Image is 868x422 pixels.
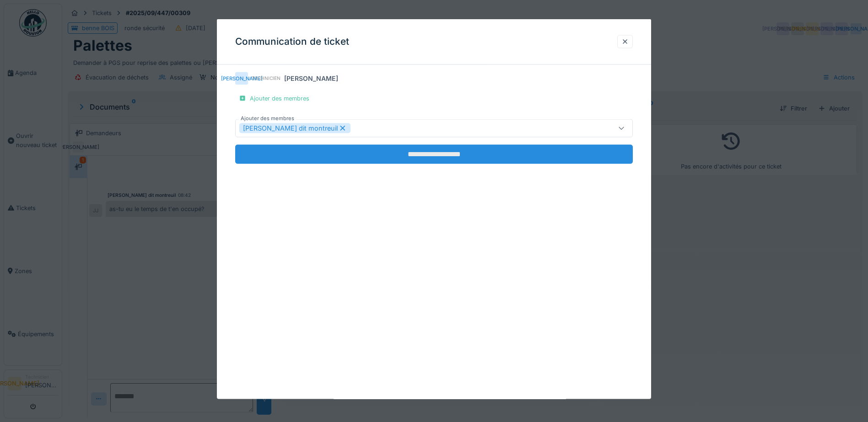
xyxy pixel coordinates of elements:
[284,74,338,83] div: [PERSON_NAME]
[239,123,350,133] div: [PERSON_NAME] dit montreuil
[239,115,296,122] label: Ajouter des membres
[252,75,280,82] div: Technicien
[235,36,349,47] h3: Communication de ticket
[235,72,248,85] div: [PERSON_NAME]
[235,92,313,105] div: Ajouter des membres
